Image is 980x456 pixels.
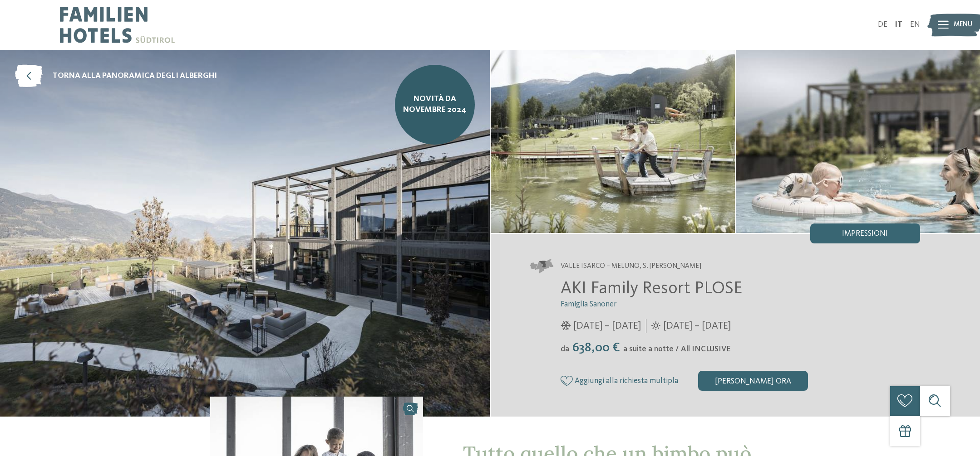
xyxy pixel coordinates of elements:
[895,21,902,29] a: IT
[575,377,678,385] span: Aggiungi alla richiesta multipla
[561,280,743,297] span: AKI Family Resort PLOSE
[403,94,468,116] span: NOVITÀ da novembre 2024
[561,262,701,272] span: Valle Isarco – Meluno, S. [PERSON_NAME]
[561,301,616,308] span: Famiglia Sanoner
[53,71,217,82] span: torna alla panoramica degli alberghi
[663,319,731,333] span: [DATE] – [DATE]
[561,345,569,353] span: da
[15,65,217,87] a: torna alla panoramica degli alberghi
[842,230,888,238] span: Impressioni
[491,50,735,233] img: AKI: tutto quello che un bimbo può desiderare
[954,20,972,30] span: Menu
[570,341,622,354] span: 638,00 €
[910,21,920,29] a: EN
[651,321,660,330] i: Orari d'apertura estate
[561,321,571,330] i: Orari d'apertura inverno
[698,371,808,391] div: [PERSON_NAME] ora
[878,21,887,29] a: DE
[736,50,980,233] img: AKI: tutto quello che un bimbo può desiderare
[573,319,641,333] span: [DATE] – [DATE]
[623,345,731,353] span: a suite a notte / All INCLUSIVE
